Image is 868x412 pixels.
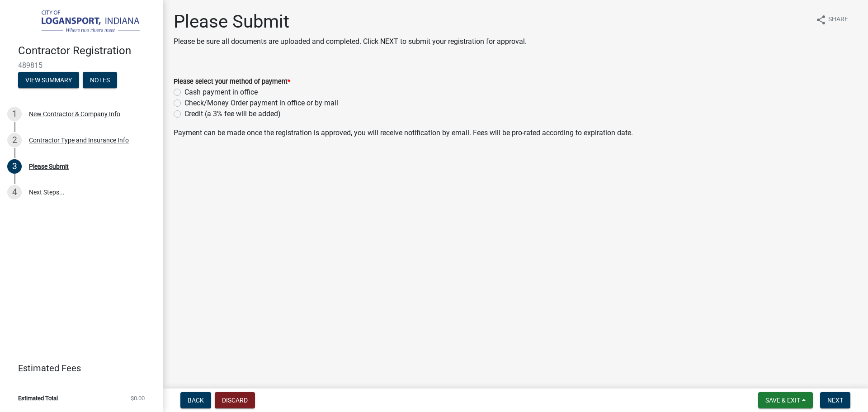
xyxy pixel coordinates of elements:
button: View Summary [18,72,79,88]
i: share [816,14,826,25]
p: Payment can be made once the registration is approved, you will receive notification by email. Fe... [174,128,857,138]
img: City of Logansport, Indiana [18,9,148,35]
h1: Please Submit [174,11,527,33]
div: 3 [7,159,22,174]
wm-modal-confirm: Summary [18,77,79,84]
div: Please Submit [29,163,69,170]
span: Next [827,397,843,404]
div: New Contractor & Company Info [29,111,120,117]
button: Discard [215,392,255,408]
span: Back [188,397,204,404]
button: Back [180,392,211,408]
span: Estimated Total [18,395,58,401]
span: $0.00 [131,395,145,401]
div: 4 [7,185,22,199]
p: Please be sure all documents are uploaded and completed. Click NEXT to submit your registration f... [174,36,527,47]
button: Notes [83,72,117,88]
button: Next [820,392,850,408]
button: Save & Exit [758,392,813,408]
label: Check/Money Order payment in office or by mail [184,98,338,109]
label: Cash payment in office [184,87,258,98]
wm-modal-confirm: Notes [83,77,117,84]
h4: Contractor Registration [18,44,156,57]
div: 1 [7,107,22,121]
div: Contractor Type and Insurance Info [29,137,129,143]
div: 2 [7,133,22,147]
span: 489815 [18,61,145,70]
label: Please select your method of payment [174,79,290,85]
span: Save & Exit [765,397,800,404]
span: Share [828,14,848,25]
a: Estimated Fees [7,359,148,377]
label: Credit (a 3% fee will be added) [184,109,281,119]
button: shareShare [808,11,855,28]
